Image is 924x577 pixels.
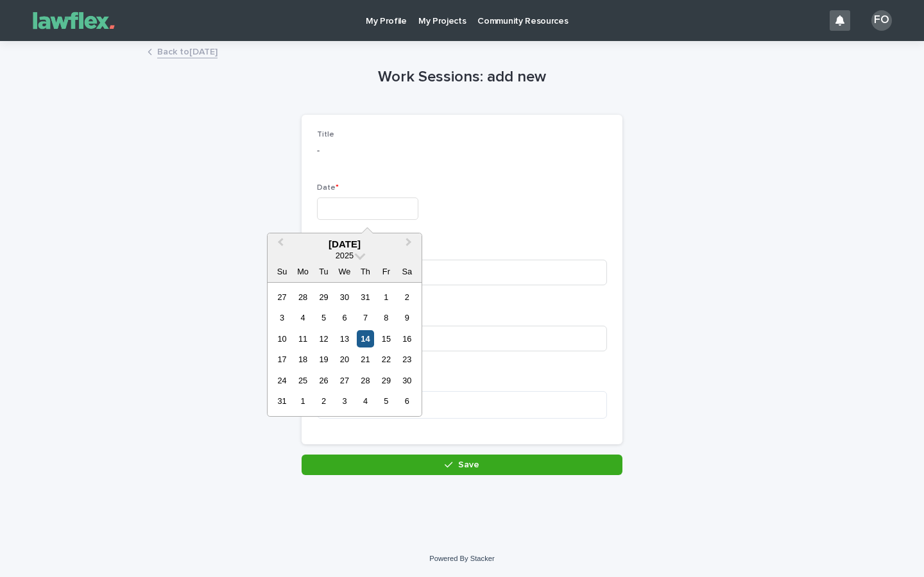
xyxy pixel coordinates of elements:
[273,351,291,368] div: Choose Sunday, August 17th, 2025
[336,251,354,260] span: 2025
[357,330,374,347] div: Choose Thursday, August 14th, 2025
[357,309,374,326] div: Choose Thursday, August 7th, 2025
[273,288,291,306] div: Choose Sunday, July 27th, 2025
[336,372,353,389] div: Choose Wednesday, August 27th, 2025
[336,263,353,280] div: We
[26,8,122,33] img: Gnvw4qrBSHOAfo8VMhG6
[157,44,218,58] a: Back to[DATE]
[302,455,622,475] button: Save
[377,263,395,280] div: Fr
[398,288,416,306] div: Choose Saturday, August 2nd, 2025
[315,288,332,306] div: Choose Tuesday, July 29th, 2025
[377,309,395,326] div: Choose Friday, August 8th, 2025
[273,392,291,410] div: Choose Sunday, August 31st, 2025
[302,68,622,87] h1: Work Sessions: add new
[398,351,416,368] div: Choose Saturday, August 23rd, 2025
[357,372,374,389] div: Choose Thursday, August 28th, 2025
[398,372,416,389] div: Choose Saturday, August 30th, 2025
[294,392,311,410] div: Choose Monday, September 1st, 2025
[269,235,289,255] button: Previous Month
[357,392,374,410] div: Choose Thursday, September 4th, 2025
[336,309,353,326] div: Choose Wednesday, August 6th, 2025
[458,460,479,469] span: Save
[273,263,291,280] div: Su
[271,287,417,412] div: month 2025-08
[336,288,353,306] div: Choose Wednesday, July 30th, 2025
[317,131,334,138] span: Title
[398,309,416,326] div: Choose Saturday, August 9th, 2025
[315,351,332,368] div: Choose Tuesday, August 19th, 2025
[273,330,291,347] div: Choose Sunday, August 10th, 2025
[336,392,353,410] div: Choose Wednesday, September 3rd, 2025
[273,372,291,389] div: Choose Sunday, August 24th, 2025
[294,330,311,347] div: Choose Monday, August 11th, 2025
[400,235,420,255] button: Next Month
[315,263,332,280] div: Tu
[315,309,332,326] div: Choose Tuesday, August 5th, 2025
[315,372,332,389] div: Choose Tuesday, August 26th, 2025
[398,330,416,347] div: Choose Saturday, August 16th, 2025
[317,184,339,192] span: Date
[357,288,374,306] div: Choose Thursday, July 31st, 2025
[294,288,311,306] div: Choose Monday, July 28th, 2025
[294,263,311,280] div: Mo
[398,392,416,410] div: Choose Saturday, September 6th, 2025
[429,555,494,562] a: Powered By Stacker
[315,392,332,410] div: Choose Tuesday, September 2nd, 2025
[273,309,291,326] div: Choose Sunday, August 3rd, 2025
[294,372,311,389] div: Choose Monday, August 25th, 2025
[336,351,353,368] div: Choose Wednesday, August 20th, 2025
[871,10,892,31] div: FO
[377,288,395,306] div: Choose Friday, August 1st, 2025
[336,330,353,347] div: Choose Wednesday, August 13th, 2025
[377,372,395,389] div: Choose Friday, August 29th, 2025
[315,330,332,347] div: Choose Tuesday, August 12th, 2025
[398,263,416,280] div: Sa
[377,392,395,410] div: Choose Friday, September 5th, 2025
[357,263,374,280] div: Th
[268,238,422,250] div: [DATE]
[294,351,311,368] div: Choose Monday, August 18th, 2025
[357,351,374,368] div: Choose Thursday, August 21st, 2025
[377,330,395,347] div: Choose Friday, August 15th, 2025
[377,351,395,368] div: Choose Friday, August 22nd, 2025
[317,144,607,158] p: -
[294,309,311,326] div: Choose Monday, August 4th, 2025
